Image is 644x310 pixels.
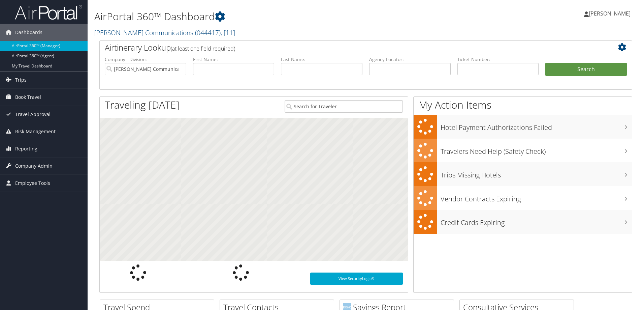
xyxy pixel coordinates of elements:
input: Search for Traveler [285,100,403,113]
a: View SecurityLogic® [310,273,403,285]
a: Trips Missing Hotels [414,162,632,186]
h1: Traveling [DATE] [105,98,180,112]
span: Reporting [15,140,37,157]
a: [PERSON_NAME] Communications [94,28,235,37]
label: Company - Division: [105,56,186,63]
h3: Hotel Payment Authorizations Failed [441,119,632,132]
a: Travelers Need Help (Safety Check) [414,139,632,163]
span: Employee Tools [15,175,50,192]
h3: Vendor Contracts Expiring [441,191,632,204]
label: Last Name: [281,56,362,63]
label: First Name: [193,56,275,63]
h3: Trips Missing Hotels [441,167,632,180]
span: Risk Management [15,123,56,140]
h2: Airtinerary Lookup [105,42,582,53]
a: [PERSON_NAME] [584,3,637,24]
span: Company Admin [15,158,53,174]
label: Ticket Number: [457,56,539,63]
span: [PERSON_NAME] [589,10,631,17]
h3: Credit Cards Expiring [441,215,632,227]
span: ( 044417 ) [195,28,221,37]
span: Book Travel [15,89,41,106]
span: , [ 11 ] [221,28,235,37]
span: Trips [15,72,27,88]
h1: My Action Items [414,98,632,112]
button: Search [545,63,627,76]
h3: Travelers Need Help (Safety Check) [441,143,632,156]
h1: AirPortal 360™ Dashboard [94,9,456,24]
img: airportal-logo.png [15,4,82,20]
span: (at least one field required) [171,45,235,52]
span: Dashboards [15,24,42,41]
a: Credit Cards Expiring [414,210,632,234]
a: Hotel Payment Authorizations Failed [414,115,632,139]
label: Agency Locator: [369,56,451,63]
span: Travel Approval [15,106,51,123]
a: Vendor Contracts Expiring [414,186,632,210]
